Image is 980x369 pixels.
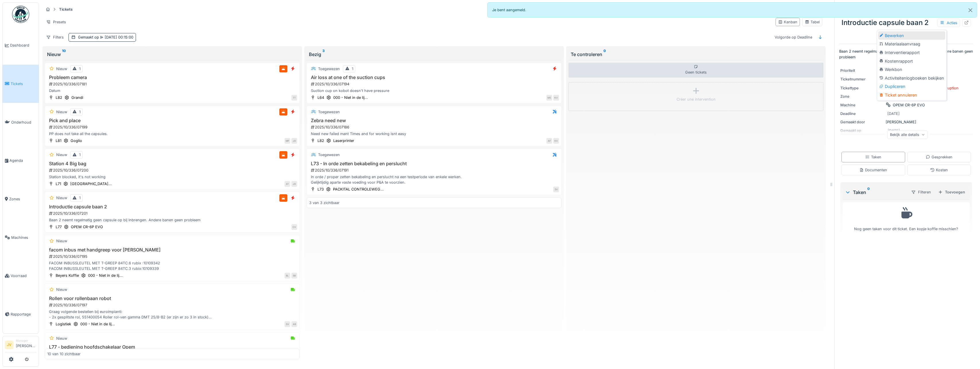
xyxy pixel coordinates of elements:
[62,51,66,58] sup: 10
[840,119,883,125] div: Gemaakt door
[47,75,297,80] h3: Probleem camera
[878,57,945,66] div: Kostenrapport
[310,168,559,173] div: 2025/10/336/07191
[309,118,559,123] h3: Zebra need new
[568,63,823,78] div: Geen tickets
[936,188,967,196] div: Toevoegen
[47,131,297,137] div: PP does not take all the capsules.
[11,235,36,240] span: Machines
[309,161,559,166] h3: L73 - In orde zetten bekabeling en perslucht
[48,81,297,87] div: 2025/10/336/07181
[318,109,340,115] div: Toegewezen
[309,88,559,93] div: Suction cup on kobot doesn't have pressure
[310,124,559,130] div: 2025/10/336/07186
[964,3,977,18] button: Close
[291,95,297,101] div: TT
[291,138,297,144] div: JD
[56,321,71,327] div: Logistiek
[79,152,81,157] div: 1
[56,238,67,244] div: Nieuw
[309,131,559,137] div: Need new failed mant Times and for working isnt easy
[333,187,384,192] div: PACKITAL CONTROLEWEG...
[840,94,883,99] div: Zone
[47,174,297,180] div: Station blocked, it's not working
[291,321,297,327] div: AB
[859,167,887,173] div: Documenten
[16,339,36,351] li: [PERSON_NAME]
[56,109,67,115] div: Nieuw
[56,273,79,278] div: Beyers Koffie
[840,111,883,116] div: Deadline
[926,154,952,160] div: Gesprekken
[80,321,115,327] div: 000 - Niet in de lij...
[56,287,67,292] div: Nieuw
[333,95,368,100] div: 000 - Niet in de lij...
[546,138,552,144] div: AF
[867,189,870,196] sup: 0
[878,40,945,48] div: Materiaalaanvraag
[317,95,324,100] div: L64
[291,181,297,187] div: JD
[840,76,883,82] div: Ticketnummer
[5,341,13,349] li: JV
[56,152,67,157] div: Nieuw
[71,138,82,143] div: Goglio
[317,138,324,143] div: L82
[47,309,297,320] div: Graag volgende bestellen bij euroimpianti: - 2x gesplitste rol, 551400054 Roller rol-ven gamma DM...
[48,211,297,216] div: 2025/10/336/07201
[56,66,67,72] div: Nieuw
[11,273,36,278] span: Voorraad
[310,81,559,87] div: 2025/10/336/07194
[846,205,966,232] div: Nog geen taken voor dit ticket. Een kopje koffie misschien?
[70,181,112,187] div: [GEOGRAPHIC_DATA]...
[48,302,297,308] div: 2025/10/336/07197
[291,273,297,278] div: SB
[99,35,133,39] span: [DATE] 00:15:00
[937,19,960,27] div: Acties
[553,187,559,192] div: SV
[48,168,297,173] div: 2025/10/336/07200
[285,273,290,278] div: BL
[909,188,934,196] div: Filteren
[309,174,559,185] div: In orde / proper zetten bekabeling en perslucht na een testperiode van enkele werken. Gelijktijdi...
[56,138,61,143] div: L81
[571,51,821,58] div: Te controleren
[12,6,29,23] img: Badge_color-CXgf-gQk.svg
[57,7,75,12] strong: Tickets
[11,312,36,317] span: Rapportage
[878,48,945,57] div: Interventierapport
[47,88,297,93] div: Datum
[79,66,81,72] div: 1
[553,138,559,144] div: KV
[56,95,62,100] div: L82
[839,49,973,59] p: Baan 2 neemt regelmatig geen capsule op bij inbrengen. Andere banen geen probleem
[291,224,297,230] div: CV
[878,91,945,99] div: Ticket annuleren
[79,109,81,115] div: 1
[309,200,340,205] div: 3 van 3 zichtbaar
[47,344,297,350] h3: L77 - bediening hoofdschakelaar Opem
[317,187,324,192] div: L73
[553,95,559,101] div: KV
[79,195,81,201] div: 1
[16,339,36,343] div: Manager
[10,43,36,48] span: Dashboard
[47,260,297,271] div: FACOM INBUSSLEUTEL MET T-GREEP 84TC.6 rubix :10109342 FACOM INBUSSLEUTEL MET T-GREEP 84TC.3 rubix...
[840,102,883,108] div: Machine
[878,74,945,82] div: Activiteitenlogboeken bekijken
[840,119,972,125] div: [PERSON_NAME]
[333,138,354,143] div: Laserprinter
[47,296,297,301] h3: Rollen voor rollenbaan robot
[878,82,945,91] div: Dupliceren
[47,204,297,210] h3: Introductie capsule baan 2
[603,51,606,58] sup: 0
[47,161,297,166] h3: Station 4 Big bag
[48,124,297,130] div: 2025/10/336/07199
[865,154,881,160] div: Taken
[318,66,340,72] div: Toegewezen
[285,138,290,144] div: MP
[56,195,67,201] div: Nieuw
[11,120,36,125] span: Onderhoud
[805,19,820,25] div: Tabel
[47,217,297,223] div: Baan 2 neemt regelmatig geen capsule op bij inbrengen. Andere banen geen probleem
